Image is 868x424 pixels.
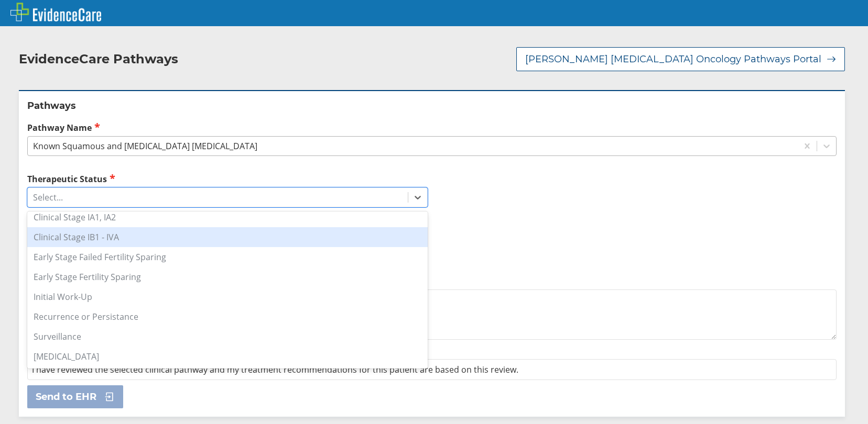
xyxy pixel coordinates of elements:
img: EvidenceCare [10,3,101,21]
div: [MEDICAL_DATA] [27,347,428,366]
div: Surveillance [27,327,428,347]
div: Clinical Stage IB1 - IVA [27,227,428,247]
label: Therapeutic Status [27,173,428,185]
h2: EvidenceCare Pathways [19,51,178,67]
span: [PERSON_NAME] [MEDICAL_DATA] Oncology Pathways Portal [525,53,821,65]
button: [PERSON_NAME] [MEDICAL_DATA] Oncology Pathways Portal [516,47,845,71]
div: Select... [33,192,63,203]
span: Send to EHR [36,390,96,403]
div: Known Squamous and [MEDICAL_DATA] [MEDICAL_DATA] [33,140,257,152]
div: Recurrence or Persistance [27,307,428,327]
div: Early Stage Failed Fertility Sparing [27,247,428,267]
div: Initial Work-Up [27,287,428,307]
div: Early Stage Fertility Sparing [27,267,428,287]
span: I have reviewed the selected clinical pathway and my treatment recommendations for this patient a... [32,364,518,375]
h2: Pathways [27,99,837,112]
label: Pathway Name [27,121,837,133]
button: Send to EHR [27,385,123,408]
label: Additional Details [27,275,837,287]
div: Clinical Stage IA1, IA2 [27,207,428,227]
